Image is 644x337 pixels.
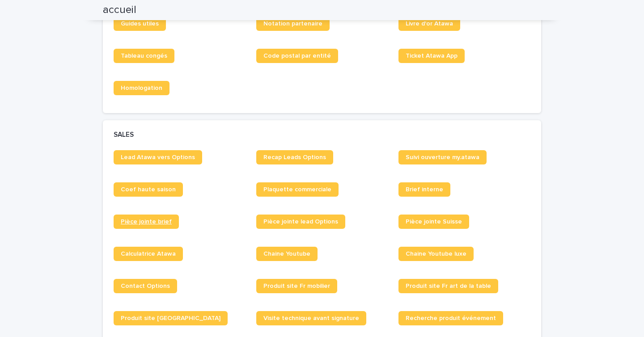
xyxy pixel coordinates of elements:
[256,279,337,293] a: Produit site Fr mobilier
[263,53,331,59] span: Code postal par entité
[121,154,195,160] span: Lead Atawa vers Options
[256,247,318,261] a: Chaine Youtube
[406,315,496,321] span: Recherche produit événement
[263,186,331,193] span: Plaquette commerciale
[114,17,166,31] a: Guides utiles
[406,283,491,289] span: Produit site Fr art de la table
[256,182,339,197] a: Plaquette commerciale
[114,279,177,293] a: Contact Options
[263,251,310,257] span: Chaine Youtube
[406,53,458,59] span: Ticket Atawa App
[263,154,326,160] span: Recap Leads Options
[263,219,338,225] span: Pièce jointe lead Options
[121,21,159,27] span: Guides utiles
[121,315,220,321] span: Produit site [GEOGRAPHIC_DATA]
[121,53,167,59] span: Tableau congés
[398,279,498,293] a: Produit site Fr art de la table
[398,215,469,229] a: Pièce jointe Suisse
[263,315,359,321] span: Visite technique avant signature
[398,182,450,197] a: Brief interne
[256,311,366,325] a: Visite technique avant signature
[114,215,179,229] a: Pièce jointe brief
[406,219,462,225] span: Pièce jointe Suisse
[114,182,183,197] a: Coef haute saison
[406,154,479,160] span: Suivi ouverture my.atawa
[114,131,134,139] h2: SALES
[263,21,322,27] span: Notation partenaire
[114,311,228,325] a: Produit site [GEOGRAPHIC_DATA]
[114,49,174,63] a: Tableau congés
[256,215,345,229] a: Pièce jointe lead Options
[121,186,176,193] span: Coef haute saison
[121,283,170,289] span: Contact Options
[114,150,202,164] a: Lead Atawa vers Options
[121,219,172,225] span: Pièce jointe brief
[121,85,162,91] span: Homologation
[103,4,136,17] h2: accueil
[398,150,487,164] a: Suivi ouverture my.atawa
[114,247,183,261] a: Calculatrice Atawa
[406,21,453,27] span: Livre d'or Atawa
[121,251,176,257] span: Calculatrice Atawa
[263,283,330,289] span: Produit site Fr mobilier
[256,150,333,164] a: Recap Leads Options
[256,17,330,31] a: Notation partenaire
[256,49,338,63] a: Code postal par entité
[398,49,465,63] a: Ticket Atawa App
[114,81,169,95] a: Homologation
[398,247,474,261] a: Chaine Youtube luxe
[406,186,443,193] span: Brief interne
[406,251,466,257] span: Chaine Youtube luxe
[398,311,503,325] a: Recherche produit événement
[398,17,460,31] a: Livre d'or Atawa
